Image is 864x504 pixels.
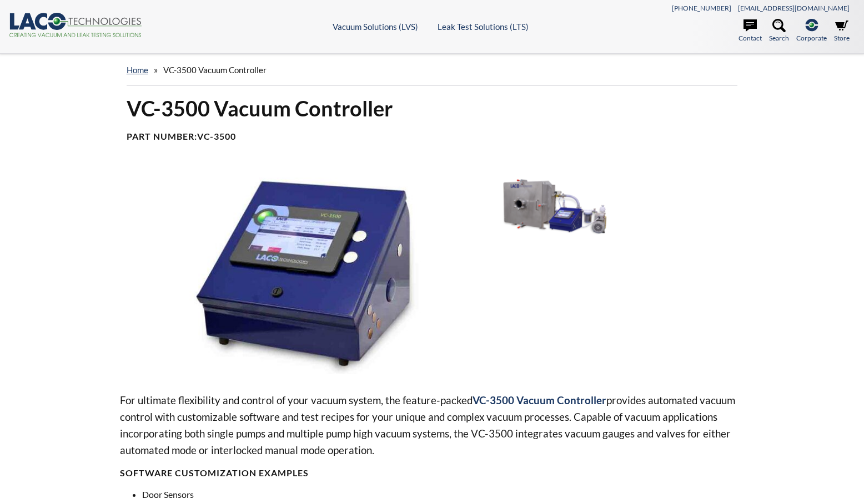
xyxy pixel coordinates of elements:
a: Leak Test Solutions (LTS) [438,22,529,32]
span: Corporate [796,33,827,43]
img: C-3500 Vacuum Controller image [120,169,486,374]
h1: VC-3500 Vacuum Controller [127,95,737,122]
h4: SOFTWARE CUSTOMIZATION EXAMPLES [120,467,744,479]
img: Vacuum Pump Package with C-3500 Controller image [494,169,614,236]
a: Vacuum Solutions (LVS) [333,22,418,32]
a: Store [834,19,850,43]
a: [PHONE_NUMBER] [672,4,731,12]
p: For ultimate flexibility and control of your vacuum system, the feature-packed provides automated... [120,392,744,459]
a: Contact [739,19,762,43]
div: » [127,54,737,86]
span: VC-3500 Vacuum Controller [163,65,267,75]
strong: VC-3500 Vacuum Controller [473,394,606,406]
h4: Part Number: [127,131,737,142]
b: VC-3500 [197,131,236,141]
li: Door Sensors [142,487,744,502]
a: Search [769,19,789,43]
a: [EMAIL_ADDRESS][DOMAIN_NAME] [738,4,850,12]
a: home [127,65,148,75]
